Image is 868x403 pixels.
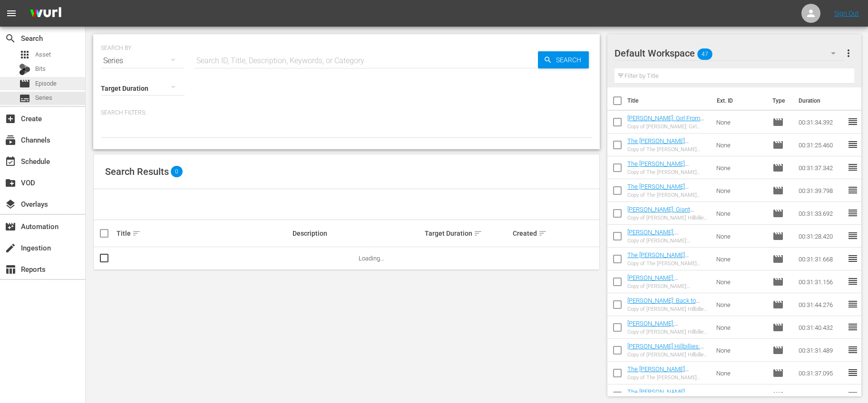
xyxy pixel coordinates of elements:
[712,111,769,134] td: None
[627,238,709,244] div: Copy of [PERSON_NAME]: [PERSON_NAME] a Secretary
[627,260,709,267] div: Copy of The [PERSON_NAME] Hillbillies: The [MEDICAL_DATA] Gets Clampetted
[5,134,16,146] span: Channels
[834,10,859,17] a: Sign Out
[552,51,589,68] span: Search
[847,116,858,127] span: reorder
[627,283,709,289] div: Copy of [PERSON_NAME]: [PERSON_NAME]'s Friend
[712,316,769,339] td: None
[19,93,30,104] span: Series
[19,64,30,75] div: Bits
[843,48,854,59] span: more_vert
[847,230,858,241] span: reorder
[105,166,169,177] span: Search Results
[711,87,767,114] th: Ext. ID
[627,365,705,387] a: The [PERSON_NAME] Hillbillies: The Clampetts Get Psychoanalyzed
[795,202,847,225] td: 00:31:33.692
[35,79,57,88] span: Episode
[712,339,769,362] td: None
[5,199,16,210] span: Overlays
[6,8,17,19] span: menu
[767,87,793,114] th: Type
[772,322,784,333] span: Episode
[627,297,700,311] a: [PERSON_NAME]: Back to Californy
[359,255,384,262] span: Loading...
[474,229,482,238] span: sort
[847,162,858,173] span: reorder
[847,390,858,401] span: reorder
[772,390,784,402] span: Episode
[627,374,709,381] div: Copy of The [PERSON_NAME] Hillbillies: The Clampetts Get Psychoanalyzed
[5,177,16,189] span: VOD
[697,44,712,64] span: 47
[425,228,510,239] div: Target Duration
[712,134,769,156] td: None
[627,124,709,130] div: Copy of [PERSON_NAME]: Girl From Home
[795,156,847,179] td: 00:31:37.342
[712,362,769,384] td: None
[5,33,16,44] span: Search
[712,270,769,293] td: None
[712,248,769,270] td: None
[101,48,185,74] div: Series
[772,230,784,242] span: Episode
[795,111,847,134] td: 00:31:34.392
[513,228,554,239] div: Created
[117,228,290,239] div: Title
[847,344,858,355] span: reorder
[627,251,689,280] a: The [PERSON_NAME] Hillbillies: The [MEDICAL_DATA] Gets Clampetted
[795,339,847,362] td: 00:31:31.489
[795,179,847,202] td: 00:31:39.798
[101,109,592,117] p: Search Filters:
[5,221,16,232] span: Automation
[627,352,709,358] div: Copy of [PERSON_NAME] Hillbillies: The Race for the Queen
[627,306,709,312] div: Copy of [PERSON_NAME] Hillbillies: Back to Californy
[538,229,547,238] span: sort
[772,253,784,265] span: Episode
[19,78,30,89] span: Episode
[35,50,51,59] span: Asset
[847,207,858,219] span: reorder
[847,253,858,264] span: reorder
[772,276,784,288] span: Episode
[627,183,700,204] a: The [PERSON_NAME] Hillbillies: [PERSON_NAME] Lingers On
[847,321,858,333] span: reorder
[627,160,689,182] a: The [PERSON_NAME] Hillbillies: The [PERSON_NAME] Look
[627,137,700,159] a: The [PERSON_NAME] Hillbillies: [PERSON_NAME] Throws a Wingding
[712,225,769,248] td: None
[627,87,712,114] th: Title
[627,206,694,220] a: [PERSON_NAME]: Giant Jackrabbit
[793,87,850,114] th: Duration
[772,367,784,379] span: Episode
[293,230,422,237] div: Description
[847,298,858,310] span: reorder
[847,276,858,287] span: reorder
[627,329,709,335] div: Copy of [PERSON_NAME] Hillbillies: [PERSON_NAME]'s Dilemma
[795,270,847,293] td: 00:31:31.156
[772,208,784,219] span: Episode
[795,134,847,156] td: 00:31:25.460
[795,248,847,270] td: 00:31:31.668
[35,64,46,74] span: Bits
[5,242,16,254] span: Ingestion
[627,215,709,221] div: Copy of [PERSON_NAME] Hillbillies: Giant Jackrabbit
[627,274,695,288] a: [PERSON_NAME]: [PERSON_NAME]'s Friend
[627,343,704,357] a: [PERSON_NAME] Hillbillies: The Race for the Queen
[847,139,858,150] span: reorder
[843,42,854,65] button: more_vert
[772,345,784,356] span: Episode
[171,166,183,177] span: 0
[795,225,847,248] td: 00:31:28.420
[712,202,769,225] td: None
[795,293,847,316] td: 00:31:44.276
[795,362,847,384] td: 00:31:37.095
[772,116,784,128] span: Episode
[614,40,845,67] div: Default Workspace
[772,185,784,196] span: Episode
[712,156,769,179] td: None
[847,367,858,378] span: reorder
[627,169,709,175] div: Copy of The [PERSON_NAME] Hillbillies: The [PERSON_NAME] Look
[712,293,769,316] td: None
[847,184,858,196] span: reorder
[35,93,52,103] span: Series
[772,139,784,151] span: Episode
